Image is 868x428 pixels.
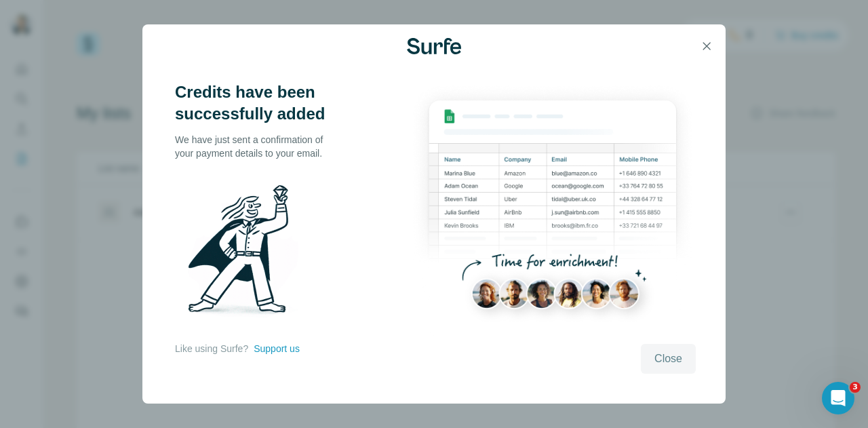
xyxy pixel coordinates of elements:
[407,38,461,54] img: Surfe Logo
[175,176,316,328] img: Surfe Illustration - Man holding diamond
[175,342,248,355] p: Like using Surfe?
[822,382,854,414] iframe: Intercom live chat
[175,133,338,160] p: We have just sent a confirmation of your payment details to your email.
[850,382,861,393] span: 3
[410,81,696,336] img: Enrichment Hub - Sheet Preview
[641,344,696,374] button: Close
[175,81,338,125] h3: Credits have been successfully added
[654,351,682,367] span: Close
[254,342,300,355] button: Support us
